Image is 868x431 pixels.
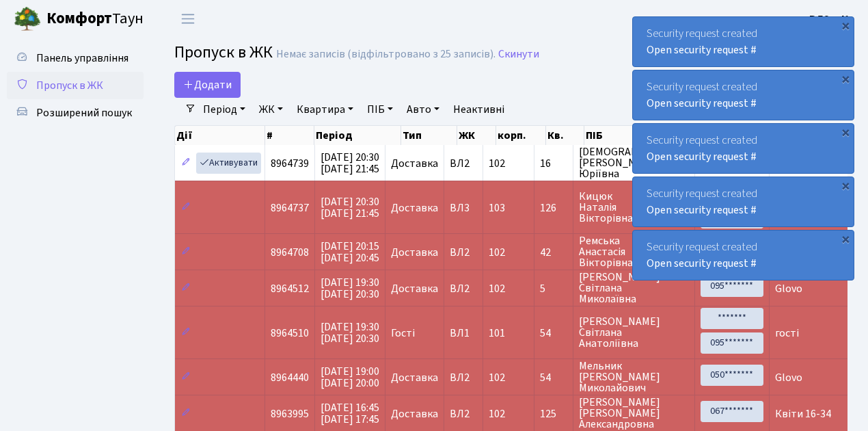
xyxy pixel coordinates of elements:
[540,283,567,294] span: 5
[647,256,757,271] a: Open security request #
[271,326,309,341] span: 8964510
[775,326,799,341] span: гості
[271,281,309,296] span: 8964512
[271,245,309,260] span: 8964708
[321,239,379,265] span: [DATE] 20:15 [DATE] 20:45
[839,179,852,192] div: ×
[276,48,496,61] div: Немає записів (відфільтровано з 25 записів).
[450,283,477,294] span: ВЛ2
[839,72,852,86] div: ×
[198,98,251,121] a: Період
[450,408,477,419] span: ВЛ2
[7,44,144,72] a: Панель управління
[775,406,831,421] span: Квіти 16-34
[584,126,678,145] th: ПІБ
[391,203,438,213] span: Доставка
[647,42,757,57] a: Open security request #
[498,48,539,61] a: Скинути
[271,156,309,171] span: 8964739
[450,247,477,258] span: ВЛ2
[579,397,689,430] span: [PERSON_NAME] [PERSON_NAME] Александровна
[321,319,379,346] span: [DATE] 19:30 [DATE] 20:30
[647,96,757,111] a: Open security request #
[540,328,567,339] span: 54
[775,370,802,385] span: Glovo
[271,370,309,385] span: 8964440
[271,200,309,215] span: 8964737
[321,400,379,427] span: [DATE] 16:45 [DATE] 17:45
[579,272,689,304] span: [PERSON_NAME] Світлана Миколаївна
[362,98,398,121] a: ПІБ
[489,326,505,341] span: 101
[391,372,438,383] span: Доставка
[450,158,477,169] span: ВЛ2
[450,203,477,213] span: ВЛ3
[633,124,854,173] div: Security request created
[321,275,379,302] span: [DATE] 19:30 [DATE] 20:30
[36,78,103,93] span: Пропуск в ЖК
[321,194,379,221] span: [DATE] 20:30 [DATE] 21:45
[7,72,144,99] a: Пропуск в ЖК
[46,8,144,31] span: Таун
[496,126,546,145] th: корп.
[183,77,232,92] span: Додати
[450,328,477,339] span: ВЛ1
[489,200,505,215] span: 103
[321,364,379,391] span: [DATE] 19:00 [DATE] 20:00
[391,328,415,339] span: Гості
[14,5,41,33] img: logo.png
[291,98,359,121] a: Квартира
[391,247,438,258] span: Доставка
[633,177,854,226] div: Security request created
[489,245,505,260] span: 102
[175,126,265,145] th: Дії
[196,153,261,174] a: Активувати
[579,316,689,349] span: [PERSON_NAME] Світлана Анатоліївна
[839,125,852,139] div: ×
[579,191,689,224] span: Кицюк Наталія Вікторівна
[775,281,802,296] span: Glovo
[314,126,401,145] th: Період
[809,12,852,27] b: ВЛ2 -. К.
[540,408,567,419] span: 125
[450,372,477,383] span: ВЛ2
[839,18,852,32] div: ×
[633,70,854,120] div: Security request created
[174,40,273,64] span: Пропуск в ЖК
[174,72,241,98] a: Додати
[457,126,496,145] th: ЖК
[809,11,852,27] a: ВЛ2 -. К.
[540,372,567,383] span: 54
[391,283,438,294] span: Доставка
[633,17,854,66] div: Security request created
[401,126,457,145] th: Тип
[36,105,132,120] span: Розширений пошук
[540,203,567,213] span: 126
[171,8,205,30] button: Переключити навігацію
[489,281,505,296] span: 102
[579,235,689,268] span: Ремська Анастасія Вікторівна
[254,98,288,121] a: ЖК
[36,51,128,66] span: Панель управління
[647,203,757,218] a: Open security request #
[46,8,112,29] b: Комфорт
[540,247,567,258] span: 42
[489,156,505,171] span: 102
[489,406,505,421] span: 102
[321,150,379,177] span: [DATE] 20:30 [DATE] 21:45
[647,149,757,164] a: Open security request #
[391,408,438,419] span: Доставка
[540,158,567,169] span: 16
[579,361,689,393] span: Мельник [PERSON_NAME] Миколайович
[546,126,584,145] th: Кв.
[391,158,438,169] span: Доставка
[633,231,854,280] div: Security request created
[271,406,309,421] span: 8963995
[489,370,505,385] span: 102
[401,98,445,121] a: Авто
[579,146,689,179] span: [DEMOGRAPHIC_DATA] [PERSON_NAME] Юріївна
[448,98,510,121] a: Неактивні
[265,126,314,145] th: #
[7,99,144,127] a: Розширений пошук
[839,232,852,246] div: ×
